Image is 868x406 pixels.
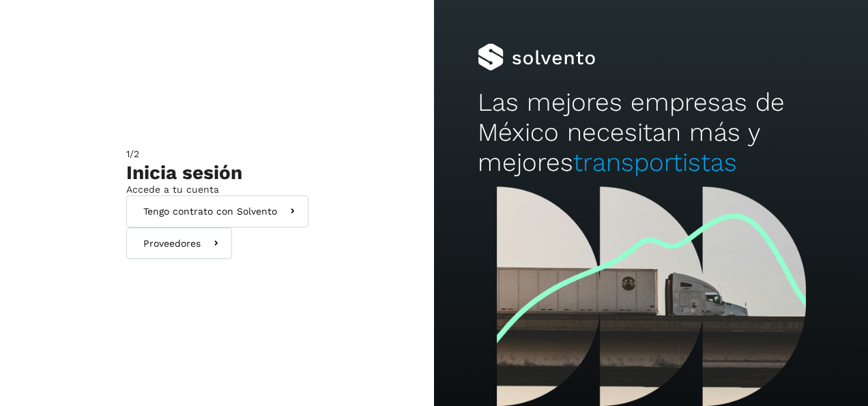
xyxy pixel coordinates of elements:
span: Tengo contrato con Solvento [143,206,277,216]
span: transportistas [573,148,737,177]
p: Accede a tu cuenta [126,184,308,195]
h2: Las mejores empresas de México necesitan más y mejores [478,87,825,178]
h1: Inicia sesión [126,161,308,185]
span: Proveedores [143,239,201,248]
button: Tengo contrato con Solvento [126,195,308,228]
span: 1 [126,148,130,159]
button: Proveedores [126,228,232,260]
div: /2 [126,147,308,161]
